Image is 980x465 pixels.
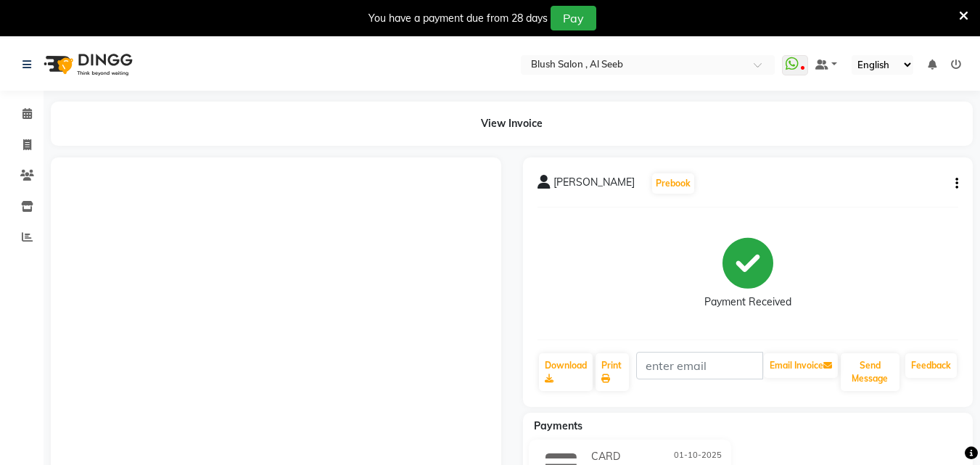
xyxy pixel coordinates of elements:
[652,173,694,194] button: Prebook
[534,419,582,432] span: Payments
[37,44,136,85] img: logo
[764,353,838,378] button: Email Invoice
[591,449,620,464] span: CARD
[368,11,548,26] div: You have a payment due from 28 days
[704,295,791,310] div: Payment Received
[539,353,593,391] a: Download
[551,6,596,30] button: Pay
[841,353,899,391] button: Send Message
[636,352,763,379] input: enter email
[905,353,957,378] a: Feedback
[51,102,973,146] div: View Invoice
[596,353,629,391] a: Print
[553,175,635,195] span: [PERSON_NAME]
[674,449,722,464] span: 01-10-2025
